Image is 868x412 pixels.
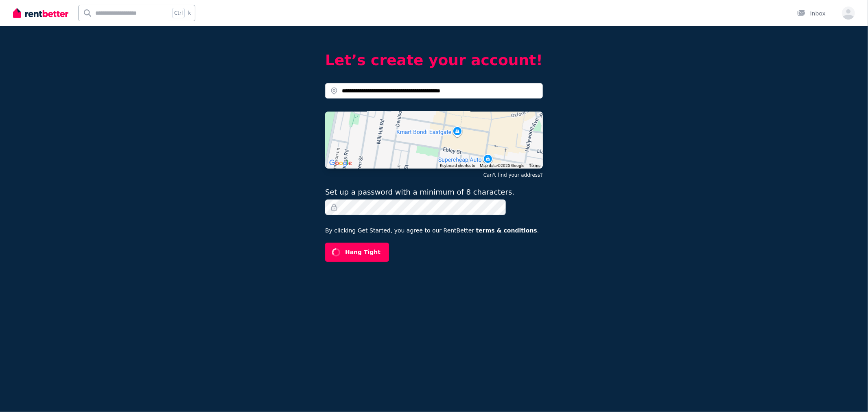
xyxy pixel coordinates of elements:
[325,243,389,262] button: Hang Tight
[325,52,543,68] h2: Let’s create your account!
[327,158,354,169] img: Google
[325,226,543,234] p: By clicking Get Started, you agree to our RentBetter .
[13,7,68,19] img: RentBetter
[440,163,475,169] button: Keyboard shortcuts
[188,10,191,16] span: k
[345,249,380,255] span: Hang Tight
[327,158,354,169] a: Open this area in Google Maps (opens a new window)
[797,9,826,18] div: Inbox
[480,163,524,168] span: Map data ©2025 Google
[483,172,543,178] button: Can't find your address?
[476,227,537,234] a: terms & conditions
[529,163,540,168] a: Terms (opens in new tab)
[172,8,185,18] span: Ctrl
[325,186,514,198] label: Set up a password with a minimum of 8 characters.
